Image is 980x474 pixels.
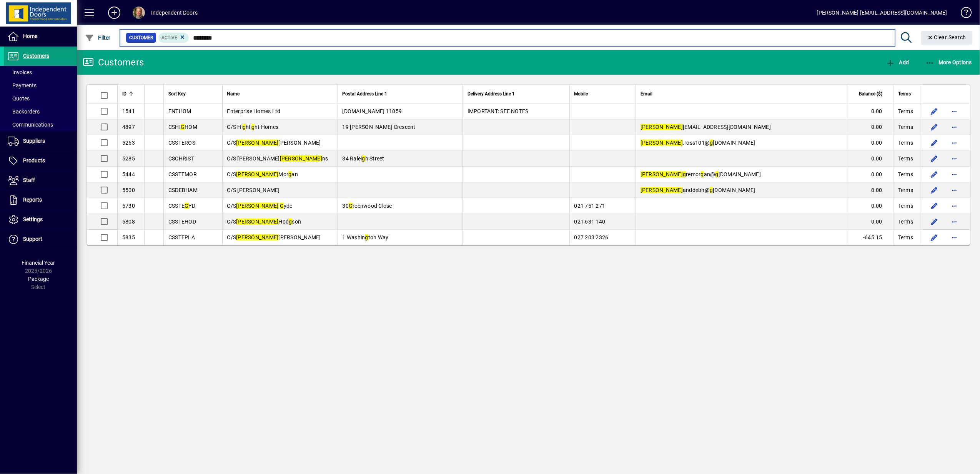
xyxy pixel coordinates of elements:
button: More options [948,121,960,133]
button: More Options [923,55,974,69]
button: Clear [921,31,973,45]
em: g [710,187,713,193]
td: 0.00 [847,214,893,230]
div: Independent Doors [151,7,198,19]
a: Invoices [4,66,77,79]
em: g [251,124,255,130]
a: Settings [4,210,77,229]
td: 0.00 [847,135,893,151]
span: Add [886,59,909,65]
span: 19 [PERSON_NAME] Crescent [343,124,416,130]
span: Invoices [8,69,32,75]
span: C/S [PERSON_NAME] [227,187,280,193]
button: More options [948,168,960,180]
span: Customers [23,53,49,59]
em: g [362,155,365,162]
span: CSSTEMOR [168,171,197,177]
em: [PERSON_NAME] [280,155,322,162]
span: Communications [8,122,53,128]
span: 5500 [122,187,135,193]
a: Knowledge Base [955,2,970,27]
button: Edit [928,137,940,149]
em: G [349,203,353,209]
span: Email [641,90,652,98]
button: Edit [928,168,940,180]
span: CSSTE YD [168,203,195,209]
span: 021 631 140 [574,219,606,225]
a: Quotes [4,92,77,105]
span: Terms [898,155,913,162]
td: 0.00 [847,103,893,119]
span: Sort Key [168,90,186,98]
span: CSSTEPLA [168,234,195,240]
span: Terms [898,90,911,98]
div: Balance ($) [852,90,889,98]
span: 027 203 2326 [574,234,609,240]
span: Postal Address Line 1 [343,90,388,98]
em: [PERSON_NAME] [236,140,278,146]
button: Edit [928,105,940,117]
span: Financial Year [22,260,55,266]
span: Terms [898,218,913,225]
span: Terms [898,139,913,147]
span: Suppliers [23,138,45,144]
span: 1541 [122,108,135,114]
span: C/S Hod son [227,219,301,225]
span: Package [28,276,49,282]
a: Home [4,27,77,46]
td: 0.00 [847,167,893,182]
span: 34 Ralei h Street [343,155,384,162]
a: Support [4,230,77,249]
button: Filter [83,31,113,45]
div: Name [227,90,333,98]
span: Terms [898,107,913,115]
a: Products [4,151,77,170]
td: 0.00 [847,119,893,135]
em: G [185,203,188,209]
span: 30 reenwood Close [343,203,392,209]
em: [PERSON_NAME] [641,187,683,193]
a: Suppliers [4,132,77,151]
span: CSSTEROS [168,140,195,146]
span: Staff [23,177,35,183]
em: g [710,140,713,146]
a: Reports [4,190,77,210]
em: G [181,124,185,130]
span: C/S [PERSON_NAME] ns [227,155,328,162]
em: [PERSON_NAME] [641,171,683,177]
em: g [365,234,368,240]
span: CSHI HOM [168,124,197,130]
em: [PERSON_NAME] [236,219,278,225]
span: anddebh@ [DOMAIN_NAME] [641,187,755,193]
span: C/S Mor an [227,171,298,177]
span: Settings [23,216,43,222]
em: G [280,203,284,209]
span: CSCHRIST [168,155,194,162]
span: Quotes [8,95,30,102]
td: -645.15 [847,230,893,245]
span: .ross101@ [DOMAIN_NAME] [641,140,755,146]
button: Edit [928,121,940,133]
span: 5808 [122,219,135,225]
em: g [289,219,292,225]
span: Terms [898,170,913,178]
span: Delivery Address Line 1 [468,90,515,98]
span: 021 751 271 [574,203,606,209]
span: 4897 [122,124,135,130]
div: ID [122,90,140,98]
span: IMPORTANT: SEE NOTES [468,108,529,114]
mat-chip: Activation Status: Active [158,33,189,43]
span: 1 Washin ton Way [343,234,389,240]
button: More options [948,152,960,165]
span: Filter [85,35,111,41]
span: CSDEBHAM [168,187,198,193]
div: Mobile [574,90,631,98]
span: ENTHOM [168,108,191,114]
span: remor an@ [DOMAIN_NAME] [641,171,761,177]
span: Enterprise Homes Ltd [227,108,281,114]
span: More Options [925,59,972,65]
span: 5285 [122,155,135,162]
td: 0.00 [847,182,893,198]
span: Clear Search [927,34,967,40]
span: 5263 [122,140,135,146]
